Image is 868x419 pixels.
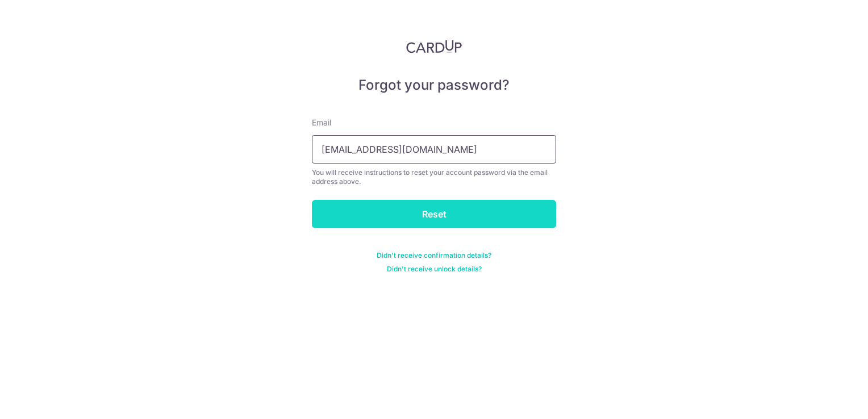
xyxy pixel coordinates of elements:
[312,117,331,128] label: Email
[312,135,556,164] input: Enter your Email
[312,76,556,94] h5: Forgot your password?
[312,200,556,228] input: Reset
[406,40,462,53] img: CardUp Logo
[312,168,556,186] div: You will receive instructions to reset your account password via the email address above.
[387,265,482,274] a: Didn't receive unlock details?
[377,251,491,260] a: Didn't receive confirmation details?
